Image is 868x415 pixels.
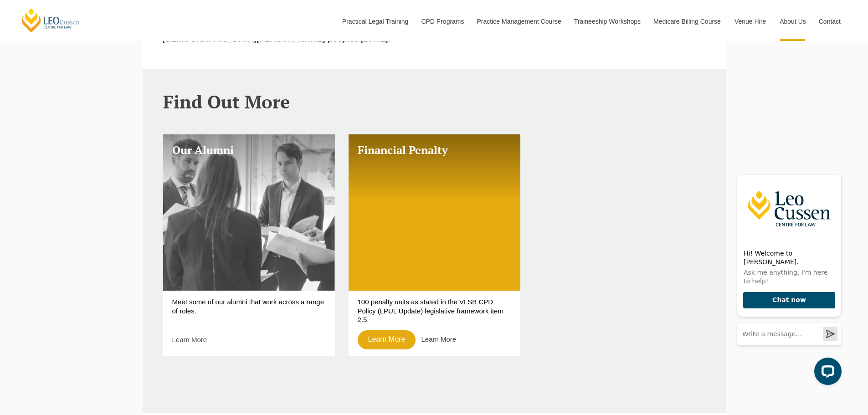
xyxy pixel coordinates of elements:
[567,2,647,41] a: Traineeship Workshops
[358,143,511,157] h3: Financial Penalty
[729,165,845,392] iframe: LiveChat chat widget
[414,2,470,41] a: CPD Programs
[172,336,207,343] a: Learn More
[172,297,326,323] p: Meet some of our alumni that work across a range of roles.
[21,7,81,33] a: [PERSON_NAME] Centre for Law
[773,2,812,41] a: About Us
[728,2,773,41] a: Venue Hire
[470,2,567,41] a: Practice Management Course
[358,330,416,349] a: Learn More
[358,297,511,323] p: 100 penalty units as stated in the VLSB CPD Policy (LPUL Update) legislative framework item 2.5.
[163,92,705,112] h2: Find Out More
[335,2,415,41] a: Practical Legal Training
[647,2,728,41] a: Medicare Billing Course
[421,335,457,343] a: Learn More
[172,143,326,157] h3: Our Alumni
[812,2,847,41] a: Contact
[163,134,335,291] a: Our Alumni
[349,134,520,291] a: Financial Penalty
